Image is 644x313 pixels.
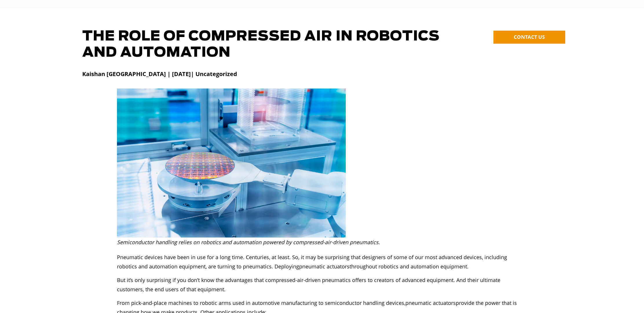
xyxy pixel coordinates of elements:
p: But it’s only surprising if you don’t know the advantages that compressed-air-driven pneumatics o... [117,275,527,294]
span: pneumatic actuators [405,299,456,306]
img: Semiconductor handling [117,89,346,237]
span: CONTACT US [514,34,545,40]
span: pneumatic actuators [299,263,350,270]
i: Semiconductor handling relies on robotics and automation powered by compressed-air-driven pneumat... [117,239,380,246]
p: Pneumatic devices have been in use for a long time. Centuries, at least. So, it may be surprising... [117,253,527,271]
strong: Kaishan [GEOGRAPHIC_DATA] | [DATE]| Uncategorized [82,70,237,78]
h1: The Role of Compressed Air in Robotics and Automation [82,28,440,61]
a: CONTACT US [493,31,565,44]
